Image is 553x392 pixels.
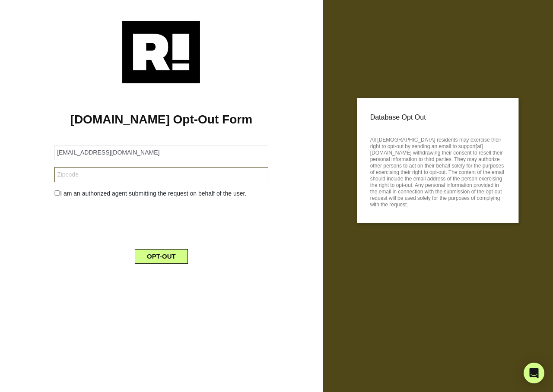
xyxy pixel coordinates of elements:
[524,363,544,383] div: Open Intercom Messenger
[13,112,310,127] h1: [DOMAIN_NAME] Opt-Out Form
[54,145,268,160] input: Email Address
[135,249,188,264] button: OPT-OUT
[48,189,274,198] div: I am an authorized agent submitting the request on behalf of the user.
[370,111,505,124] p: Database Opt Out
[122,21,200,83] img: Retention.com
[54,167,268,182] input: Zipcode
[95,205,227,239] iframe: reCAPTCHA
[370,134,505,208] p: All [DEMOGRAPHIC_DATA] residents may exercise their right to opt-out by sending an email to suppo...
